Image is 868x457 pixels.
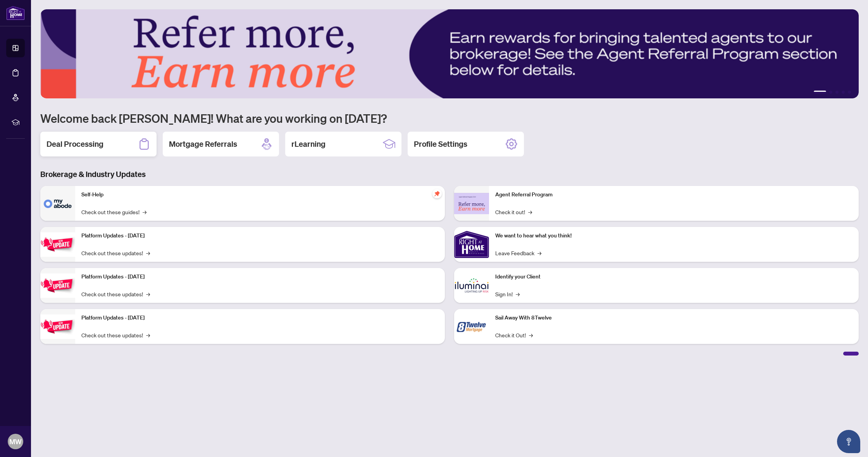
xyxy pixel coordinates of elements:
[495,249,541,257] a: Leave Feedback→
[842,91,845,94] button: 4
[495,191,852,199] p: Agent Referral Program
[81,191,439,199] p: Self-Help
[454,268,489,303] img: Identify your Client
[143,208,146,216] span: →
[81,331,150,339] a: Check out these updates!→
[414,139,467,149] h2: Profile Settings
[495,314,852,322] p: Sail Away With 8Twelve
[537,249,541,257] span: →
[837,430,860,453] button: Open asap
[40,9,859,98] img: Slide 0
[495,331,533,339] a: Check it Out!→
[529,331,533,339] span: →
[81,232,439,240] p: Platform Updates - [DATE]
[146,331,150,339] span: →
[81,249,150,257] a: Check out these updates!→
[81,273,439,281] p: Platform Updates - [DATE]
[516,290,520,298] span: →
[46,139,103,149] h2: Deal Processing
[40,314,75,339] img: Platform Updates - June 23, 2025
[495,208,532,216] a: Check it out!→
[169,139,237,149] h2: Mortgage Referrals
[146,249,150,257] span: →
[40,111,859,125] h1: Welcome back [PERSON_NAME]! What are you working on [DATE]?
[9,436,22,447] span: MW
[81,290,150,298] a: Check out these updates!→
[814,91,826,94] button: 1
[829,91,832,94] button: 2
[454,309,489,344] img: Sail Away With 8Twelve
[40,186,75,221] img: Self-Help
[835,91,839,94] button: 3
[848,91,851,94] button: 5
[40,273,75,298] img: Platform Updates - July 8, 2025
[454,227,489,262] img: We want to hear what you think!
[495,273,852,281] p: Identify your Client
[40,232,75,257] img: Platform Updates - July 21, 2025
[495,290,520,298] a: Sign In!→
[146,290,150,298] span: →
[291,139,325,149] h2: rLearning
[432,189,442,198] span: pushpin
[495,232,852,240] p: We want to hear what you think!
[454,193,489,214] img: Agent Referral Program
[528,208,532,216] span: →
[40,169,859,180] h3: Brokerage & Industry Updates
[81,314,439,322] p: Platform Updates - [DATE]
[81,208,146,216] a: Check out these guides!→
[6,6,25,20] img: logo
